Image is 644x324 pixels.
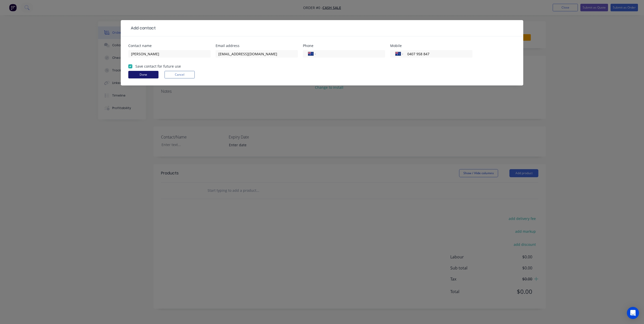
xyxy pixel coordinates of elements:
div: Mobile [390,44,472,48]
label: Save contact for future use [135,64,181,69]
div: Add contact [128,25,156,31]
div: Open Intercom Messenger [627,307,639,319]
div: Phone [303,44,385,48]
button: Done [128,71,158,78]
div: Contact name [128,44,211,48]
div: Email address [216,44,298,48]
button: Cancel [165,71,195,78]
